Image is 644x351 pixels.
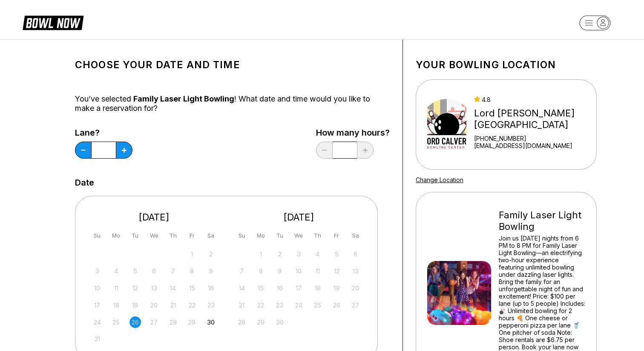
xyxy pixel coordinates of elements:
div: Su [92,230,103,241]
div: You’ve selected ! What date and time would you like to make a reservation for? [75,94,390,113]
div: Lord [PERSON_NAME][GEOGRAPHIC_DATA] [474,107,593,131]
div: Not available Thursday, September 25th, 2025 [312,299,323,311]
div: Not available Sunday, August 10th, 2025 [92,282,103,294]
div: [PHONE_NUMBER] [474,135,593,142]
div: Not available Tuesday, August 5th, 2025 [129,265,141,277]
label: Lane? [75,128,132,137]
label: Date [75,178,94,187]
div: Not available Thursday, September 4th, 2025 [312,248,323,260]
div: Not available Saturday, September 6th, 2025 [350,248,361,260]
div: Not available Wednesday, August 6th, 2025 [148,265,160,277]
div: Not available Tuesday, August 12th, 2025 [129,282,141,294]
div: Not available Wednesday, September 24th, 2025 [293,299,305,311]
div: Not available Saturday, September 20th, 2025 [350,282,361,294]
div: Not available Wednesday, August 20th, 2025 [148,299,160,311]
div: Not available Wednesday, August 13th, 2025 [148,282,160,294]
div: Tu [129,230,141,241]
div: Not available Friday, August 8th, 2025 [186,265,198,277]
div: Not available Sunday, August 31st, 2025 [92,333,103,345]
div: Not available Friday, September 5th, 2025 [331,248,342,260]
div: Not available Friday, August 22nd, 2025 [186,299,198,311]
div: Not available Tuesday, September 9th, 2025 [274,265,285,277]
div: Not available Tuesday, August 19th, 2025 [129,299,141,311]
div: Tu [274,230,285,241]
div: Sa [350,230,361,241]
div: Not available Sunday, August 17th, 2025 [92,299,103,311]
div: Not available Friday, September 26th, 2025 [331,299,342,311]
div: Not available Sunday, August 24th, 2025 [92,316,103,328]
div: Not available Monday, September 1st, 2025 [255,248,267,260]
div: Th [312,230,323,241]
div: Su [236,230,247,241]
div: Not available Saturday, August 2nd, 2025 [205,248,217,260]
div: Not available Monday, September 29th, 2025 [255,316,267,328]
div: Not available Monday, September 15th, 2025 [255,282,267,294]
div: Not available Sunday, August 3rd, 2025 [92,265,103,277]
div: Not available Friday, August 29th, 2025 [186,316,198,328]
div: Not available Monday, September 8th, 2025 [255,265,267,277]
div: Not available Thursday, September 11th, 2025 [312,265,323,277]
div: Not available Wednesday, September 17th, 2025 [293,282,305,294]
h1: Your bowling location [416,59,597,71]
div: Not available Thursday, August 14th, 2025 [167,282,179,294]
div: Not available Tuesday, September 2nd, 2025 [274,248,285,260]
span: Family Laser Light Bowling [133,94,234,103]
div: Not available Tuesday, September 30th, 2025 [274,316,285,328]
div: Not available Thursday, August 21st, 2025 [167,299,179,311]
div: Family Laser Light Bowling [499,209,585,232]
div: Not available Wednesday, August 27th, 2025 [148,316,160,328]
div: Choose Saturday, August 30th, 2025 [205,316,217,328]
div: Not available Saturday, September 13th, 2025 [350,265,361,277]
div: Not available Thursday, September 18th, 2025 [312,282,323,294]
div: [DATE] [88,212,220,223]
div: Not available Saturday, September 27th, 2025 [350,299,361,311]
div: month 2025-08 [90,247,218,345]
img: Lord Calvert Bowling Center [427,93,466,157]
div: Not available Monday, August 18th, 2025 [110,299,122,311]
div: Fr [331,230,342,241]
div: Mo [110,230,122,241]
div: Not available Sunday, September 7th, 2025 [236,265,247,277]
div: Not available Friday, September 19th, 2025 [331,282,342,294]
div: Not available Friday, September 12th, 2025 [331,265,342,277]
a: [EMAIL_ADDRESS][DOMAIN_NAME] [474,142,593,149]
h1: Choose your Date and time [75,59,390,71]
div: Not available Sunday, September 21st, 2025 [236,299,247,311]
div: Not available Thursday, August 28th, 2025 [167,316,179,328]
div: Mo [255,230,267,241]
div: Fr [186,230,198,241]
div: We [148,230,160,241]
div: Not available Tuesday, August 26th, 2025 [129,316,141,328]
div: Not available Thursday, August 7th, 2025 [167,265,179,277]
div: Not available Sunday, September 14th, 2025 [236,282,247,294]
img: Family Laser Light Bowling [427,261,491,325]
div: Not available Saturday, August 9th, 2025 [205,265,217,277]
a: Change Location [416,176,463,183]
div: Not available Monday, August 25th, 2025 [110,316,122,328]
div: Not available Monday, August 4th, 2025 [110,265,122,277]
div: Not available Friday, August 1st, 2025 [186,248,198,260]
div: Not available Wednesday, September 3rd, 2025 [293,248,305,260]
div: Not available Wednesday, September 10th, 2025 [293,265,305,277]
label: How many hours? [316,128,390,137]
div: Not available Saturday, August 16th, 2025 [205,282,217,294]
div: 4.8 [474,96,593,103]
div: Sa [205,230,217,241]
div: Not available Tuesday, September 23rd, 2025 [274,299,285,311]
div: month 2025-09 [235,247,363,328]
div: Not available Monday, September 22nd, 2025 [255,299,267,311]
div: Th [167,230,179,241]
div: We [293,230,305,241]
div: Not available Sunday, September 28th, 2025 [236,316,247,328]
div: Not available Tuesday, September 16th, 2025 [274,282,285,294]
div: Not available Friday, August 15th, 2025 [186,282,198,294]
div: Not available Saturday, August 23rd, 2025 [205,299,217,311]
div: [DATE] [233,212,365,223]
div: Not available Monday, August 11th, 2025 [110,282,122,294]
